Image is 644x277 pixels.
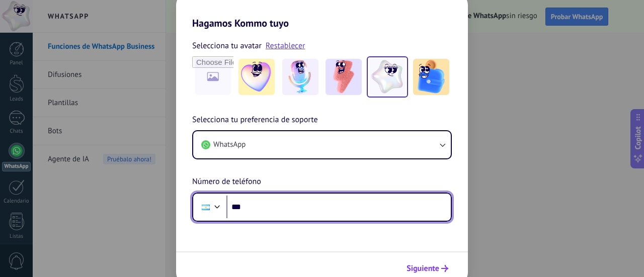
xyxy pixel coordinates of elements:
[238,59,275,95] img: -1.jpeg
[192,175,261,189] span: Número de teléfono
[326,59,362,95] img: -3.jpeg
[407,265,439,272] span: Siguiente
[192,39,262,52] span: Selecciona tu avatar
[369,59,406,95] img: -4.jpeg
[282,59,318,95] img: -2.jpeg
[266,41,305,51] a: Restablecer
[213,140,246,150] span: WhatsApp
[413,59,449,95] img: -5.jpeg
[193,131,451,158] button: WhatsApp
[192,114,318,127] span: Selecciona tu preferencia de soporte
[196,197,215,218] div: Argentina: + 54
[402,260,453,277] button: Siguiente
